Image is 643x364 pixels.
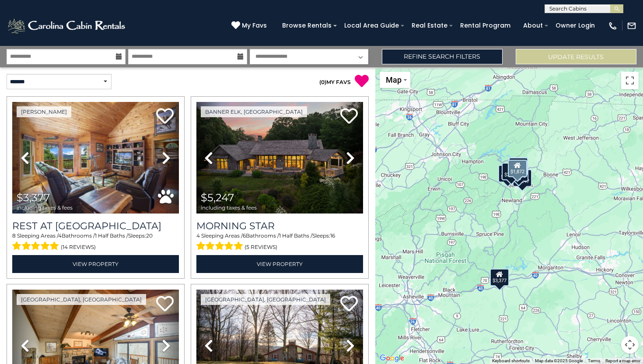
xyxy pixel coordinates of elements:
h3: Rest at Mountain Crest [12,220,179,232]
a: My Favs [231,21,269,31]
a: View Property [12,255,179,273]
a: [PERSON_NAME] [17,106,71,117]
a: (0)MY FAVS [319,79,351,85]
a: [GEOGRAPHIC_DATA], [GEOGRAPHIC_DATA] [17,294,146,305]
img: Google [377,353,406,364]
a: Morning Star [196,220,363,232]
span: $5,247 [201,191,234,204]
span: 16 [330,232,335,239]
a: Add to favorites [340,107,358,126]
span: $3,377 [17,191,50,204]
a: Add to favorites [156,107,174,126]
a: About [519,19,547,32]
a: Banner Elk, [GEOGRAPHIC_DATA] [201,106,307,117]
div: Sleeping Areas / Bathrooms / Sleeps: [196,232,363,253]
span: 8 [12,232,16,239]
a: Report a map error [605,358,640,363]
span: including taxes & fees [17,205,73,210]
span: 4 [196,232,200,239]
img: thumbnail_164747674.jpeg [12,102,179,213]
img: phone-regular-white.png [608,21,618,31]
div: Sleeping Areas / Bathrooms / Sleeps: [12,232,179,253]
a: Add to favorites [340,295,358,314]
a: Rental Program [456,19,515,32]
a: Open this area in Google Maps (opens a new window) [377,353,406,364]
a: Local Area Guide [340,19,403,32]
img: mail-regular-white.png [627,21,636,31]
span: 1 Half Baths / [279,232,312,239]
span: ( ) [319,79,326,85]
span: 1 Half Baths / [95,232,128,239]
a: [GEOGRAPHIC_DATA], [GEOGRAPHIC_DATA] [201,294,330,305]
button: Toggle fullscreen view [621,72,639,89]
img: White-1-2.png [7,17,128,35]
div: $2,815 [509,164,528,182]
a: Add to favorites [156,295,174,314]
div: $1,872 [508,160,527,177]
a: Owner Login [551,19,599,32]
div: $3,377 [490,269,509,286]
span: Map data ©2025 Google [535,358,583,363]
span: 4 [58,232,62,239]
span: including taxes & fees [201,205,257,210]
a: Real Estate [407,19,452,32]
button: Update Results [516,49,636,64]
button: Map camera controls [621,336,639,353]
a: Rest at [GEOGRAPHIC_DATA] [12,220,179,232]
button: Change map style [380,72,410,88]
div: $2,429 [502,163,521,180]
div: $1,718 [498,165,517,182]
span: (5 reviews) [245,241,277,253]
span: 20 [146,232,153,239]
a: Refine Search Filters [382,49,503,64]
span: Map [386,75,402,84]
a: Browse Rentals [278,19,336,32]
a: Terms (opens in new tab) [588,358,600,363]
span: (14 reviews) [61,241,96,253]
div: $1,417 [509,157,528,175]
button: Keyboard shortcuts [492,358,530,364]
div: $5,247 [512,169,531,187]
span: 6 [243,232,246,239]
span: My Favs [242,21,267,30]
span: 0 [321,79,325,85]
img: thumbnail_163276265.jpeg [196,102,363,213]
a: View Property [196,255,363,273]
